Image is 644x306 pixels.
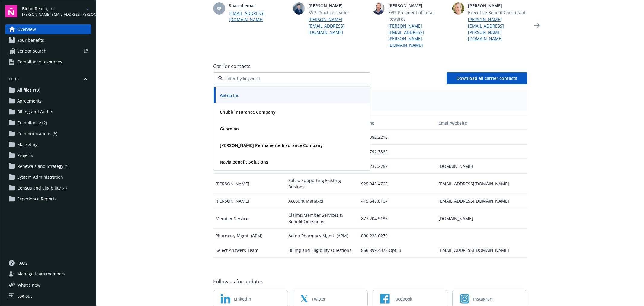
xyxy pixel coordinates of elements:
[229,2,288,9] span: Shared email
[5,269,91,279] a: Manage team members
[361,120,434,126] div: Phone
[373,2,385,15] img: photo
[84,5,91,13] a: arrowDropDown
[217,5,222,12] span: SE
[359,145,436,159] div: 888.792.3862
[5,161,91,171] a: Renewals and Strategy (1)
[22,12,84,17] span: [PERSON_NAME][EMAIL_ADDRESS][PERSON_NAME][DOMAIN_NAME]
[293,2,305,15] img: photo
[213,174,286,194] div: [PERSON_NAME]
[5,5,17,17] img: navigator-logo.svg
[17,258,27,268] span: FAQs
[223,75,358,82] input: Filter by keyword
[17,183,67,193] span: Census and Eligibility (4)
[436,243,527,258] div: [EMAIL_ADDRESS][DOMAIN_NAME]
[388,2,447,9] span: [PERSON_NAME]
[5,140,91,149] a: Marketing
[457,75,517,81] span: Download all carrier contacts
[5,194,91,204] a: Experience Reports
[5,35,91,45] a: Your benefits
[436,116,527,130] button: Email/website
[388,23,447,48] a: [PERSON_NAME][EMAIL_ADDRESS][PERSON_NAME][DOMAIN_NAME]
[5,107,91,117] a: Billing and Audits
[286,229,359,243] div: Aetna Pharmacy Mgmt. (APM)
[5,282,50,288] button: What's new
[17,57,62,67] span: Compliance resources
[17,35,44,45] span: Your benefits
[17,291,32,301] div: Log out
[17,282,40,288] span: What ' s new
[17,85,40,95] span: All files (13)
[213,194,286,208] div: [PERSON_NAME]
[286,243,359,258] div: Billing and Eligibility Questions
[17,161,69,171] span: Renewals and Strategy (1)
[5,24,91,34] a: Overview
[359,159,436,174] div: 800.237.2767
[234,296,251,302] span: LinkedIn
[436,208,527,229] div: [DOMAIN_NAME]
[218,94,522,99] span: Plan types
[17,194,56,204] span: Experience Reports
[5,258,91,268] a: FAQs
[220,126,239,132] strong: Guardian
[436,194,527,208] div: [EMAIL_ADDRESS][DOMAIN_NAME]
[5,129,91,138] a: Communications (6)
[213,208,286,229] div: Member Services
[439,120,525,126] div: Email/website
[220,93,239,98] strong: Aetna Inc
[220,142,323,148] strong: [PERSON_NAME] Permanente Insurance Company
[17,24,36,34] span: Overview
[22,5,91,17] button: BloomReach, Inc.[PERSON_NAME][EMAIL_ADDRESS][PERSON_NAME][DOMAIN_NAME]arrowDropDown
[218,99,522,106] span: Medical PPO - (181472), HDHP PPO - (181472)
[5,46,91,56] a: Vendor search
[359,194,436,208] div: 415.645.8167
[5,57,91,67] a: Compliance resources
[359,208,436,229] div: 877.204.9186
[286,194,359,208] div: Account Manager
[5,85,91,95] a: All files (13)
[5,172,91,182] a: System Administration
[17,172,63,182] span: System Administration
[286,174,359,194] div: Sales, Supporting Existing Business
[532,21,542,30] a: Next
[359,174,436,194] div: 925.948.4765
[5,151,91,160] a: Projects
[220,109,276,115] strong: Chubb Insurance Company
[17,46,46,56] span: Vendor search
[17,107,53,117] span: Billing and Audits
[359,130,436,145] div: 833.382.2216
[309,16,368,35] a: [PERSON_NAME][EMAIL_ADDRESS][DOMAIN_NAME]
[473,296,494,302] span: Instagram
[468,9,527,16] span: Executive Benefit Consultant
[468,2,527,9] span: [PERSON_NAME]
[447,72,527,84] button: Download all carrier contacts
[17,96,42,106] span: Agreements
[213,63,527,70] span: Carrier contacts
[17,118,47,128] span: Compliance (2)
[229,10,288,23] a: [EMAIL_ADDRESS][DOMAIN_NAME]
[359,116,436,130] button: Phone
[5,96,91,106] a: Agreements
[213,229,286,243] div: Pharmacy Mgmt. (APM)
[309,9,368,16] span: SVP, Practice Leader
[213,243,286,258] div: Select Answers Team
[220,159,268,165] strong: Navia Benefit Solutions
[22,5,84,12] span: BloomReach, Inc.
[17,140,38,149] span: Marketing
[213,278,263,285] span: Follow us for updates
[17,269,66,279] span: Manage team members
[286,208,359,229] div: Claims/Member Services & Benefit Questions
[436,159,527,174] div: [DOMAIN_NAME]
[436,174,527,194] div: [EMAIL_ADDRESS][DOMAIN_NAME]
[312,296,326,302] span: Twitter
[359,229,436,243] div: 800.238.6279
[393,296,412,302] span: Facebook
[452,2,464,15] img: photo
[17,151,33,160] span: Projects
[359,243,436,258] div: 866.899.4378 Opt. 3
[17,129,57,138] span: Communications (6)
[5,183,91,193] a: Census and Eligibility (4)
[5,76,91,84] button: Files
[309,2,368,9] span: [PERSON_NAME]
[5,118,91,128] a: Compliance (2)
